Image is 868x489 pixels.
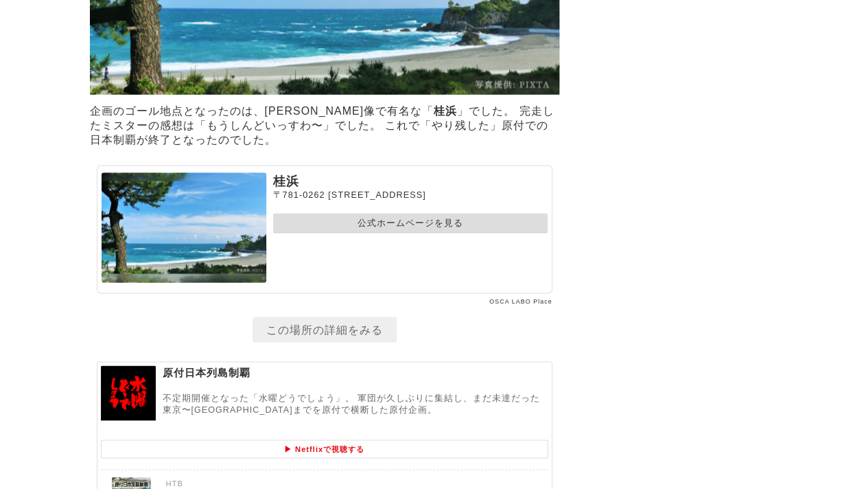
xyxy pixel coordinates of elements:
span: 〒781-0262 [273,189,325,199]
p: HTB [166,477,545,487]
a: ▶︎ Netflixで視聴する [102,440,548,457]
a: この場所の詳細をみる [253,317,397,342]
span: [STREET_ADDRESS] [328,189,426,199]
img: 桂浜 [102,172,266,282]
a: 公式ホームページを見る [273,213,548,233]
p: 桂浜 [273,172,548,189]
p: 企画のゴール地点となったのは、[PERSON_NAME]像で有名な「 」でした。 完走したミスターの感想は「もうしんどいっすわ〜」でした。 これで「やり残した」原付での日本制覇が終了となったのでした。 [90,101,559,151]
a: OSCA LABO Place [489,297,552,304]
img: 水曜どうでしょう [101,365,156,420]
p: 原付日本列島制覇 [163,365,548,386]
p: 不定期開催となった「水曜どうでしょう」。 軍団が久しぶりに集結し、まだ未達だった東京〜[GEOGRAPHIC_DATA]までを原付で横断した原付企画。 [163,392,548,422]
strong: 桂浜 [434,105,457,117]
